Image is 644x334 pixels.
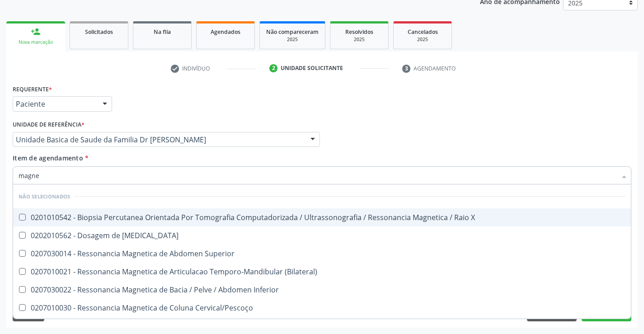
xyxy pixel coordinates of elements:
span: Item de agendamento [13,154,83,162]
span: Cancelados [408,28,438,36]
div: 0207010021 - Ressonancia Magnetica de Articulacao Temporo-Mandibular (Bilateral) [19,268,625,275]
div: 2025 [266,36,319,43]
div: 2025 [337,36,382,43]
div: 0207030022 - Ressonancia Magnetica de Bacia / Pelve / Abdomen Inferior [19,286,625,293]
span: Paciente [16,99,94,108]
div: 2 [269,64,277,72]
div: 0207030014 - Ressonancia Magnetica de Abdomen Superior [19,250,625,257]
label: Requerente [13,82,52,96]
div: 0207010030 - Ressonancia Magnetica de Coluna Cervical/Pescoço [19,304,625,311]
div: 0202010562 - Dosagem de [MEDICAL_DATA] [19,232,625,239]
span: Não compareceram [266,28,319,36]
div: Unidade solicitante [281,64,343,72]
div: 2025 [400,36,445,43]
span: Agendados [211,28,240,36]
span: Resolvidos [345,28,373,36]
div: 0201010542 - Biopsia Percutanea Orientada Por Tomografia Computadorizada / Ultrassonografia / Res... [19,214,625,221]
span: Solicitados [85,28,113,36]
div: person_add [31,27,41,37]
span: Unidade Basica de Saude da Familia Dr [PERSON_NAME] [16,135,301,144]
div: Nova marcação [13,39,59,46]
label: Unidade de referência [13,118,85,132]
input: Buscar por procedimentos [19,166,616,184]
span: Na fila [154,28,171,36]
